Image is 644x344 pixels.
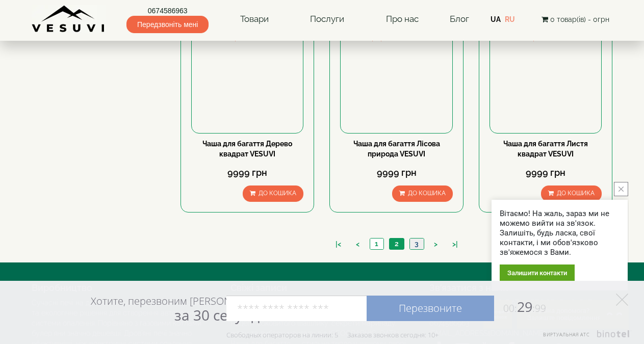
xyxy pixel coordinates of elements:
[614,182,628,196] button: close button
[550,15,609,23] span: 0 товар(ів) - 0грн
[392,186,453,201] button: До кошика
[490,166,602,179] div: 9999 грн
[91,295,266,323] div: Хотите, перезвоним [PERSON_NAME]
[351,239,365,250] a: <
[491,15,501,23] a: UA
[494,297,546,316] span: 29
[191,166,303,179] div: 9999 грн
[300,8,354,31] a: Послуги
[376,8,429,31] a: Про нас
[226,331,439,339] div: Свободных операторов на линии: 5 Заказов звонков сегодня: 10+
[192,22,303,133] img: Чаша для багаття Дерево квадрат VESUVI
[126,6,209,16] a: 0674586963
[532,302,546,315] span: :99
[32,5,106,33] img: Завод VESUVI
[126,16,209,33] span: Передзвоніть мені
[243,186,303,201] button: До кошика
[450,14,469,24] a: Блог
[503,302,517,315] span: 00:
[537,330,631,344] a: Виртуальная АТС
[490,22,601,133] img: Чаша для багаття Листя квадрат VESUVI
[503,140,588,158] a: Чаша для багаття Листя квадрат VESUVI
[341,22,452,133] img: Чаша для багаття Лісова природа VESUVI
[408,190,446,197] span: До кошика
[340,166,452,179] div: 9999 грн
[174,305,266,325] span: за 30 секунд?
[367,296,494,321] a: Перезвоните
[409,239,424,249] a: 3
[370,239,383,249] a: 1
[353,140,440,158] a: Чаша для багаття Лісова природа VESUVI
[447,239,463,250] a: >|
[500,209,620,257] div: Вітаємо! На жаль, зараз ми не можемо вийти на зв'язок. Залишіть, будь ласка, свої контакти, і ми ...
[538,14,612,25] button: 0 товар(ів) - 0грн
[230,8,279,31] a: Товари
[500,264,575,281] div: Залишити контакти
[259,190,296,197] span: До кошика
[202,140,292,158] a: Чаша для багаття Дерево квадрат VESUVI
[429,239,443,250] a: >
[505,15,515,23] a: RU
[330,239,346,250] a: |<
[395,240,399,248] span: 2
